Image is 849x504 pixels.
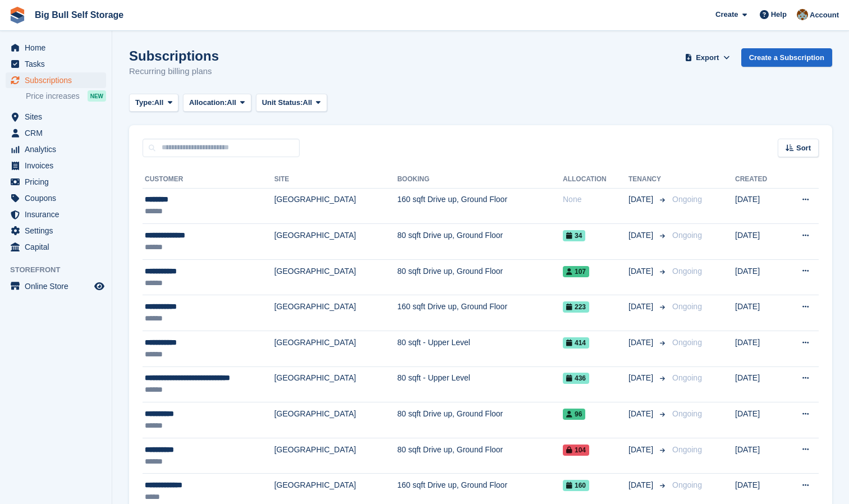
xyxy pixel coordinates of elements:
[154,97,164,108] span: All
[25,158,92,173] span: Invoices
[741,48,832,67] a: Create a Subscription
[735,366,783,402] td: [DATE]
[628,372,655,384] span: [DATE]
[6,40,106,56] a: menu
[274,224,397,260] td: [GEOGRAPHIC_DATA]
[672,445,702,454] span: Ongoing
[672,302,702,311] span: Ongoing
[25,239,92,255] span: Capital
[628,479,655,491] span: [DATE]
[129,65,219,78] p: Recurring billing plans
[30,6,128,24] a: Big Bull Self Storage
[563,409,585,420] span: 96
[262,97,303,108] span: Unit Status:
[563,480,589,491] span: 160
[274,402,397,438] td: [GEOGRAPHIC_DATA]
[628,194,655,205] span: [DATE]
[143,171,274,189] th: Customer
[256,94,327,112] button: Unit Status: All
[672,231,702,240] span: Ongoing
[672,373,702,382] span: Ongoing
[797,9,808,20] img: Mike Llewellen Palmer
[25,72,92,88] span: Subscriptions
[735,402,783,438] td: [DATE]
[628,408,655,420] span: [DATE]
[6,72,106,88] a: menu
[672,338,702,347] span: Ongoing
[274,438,397,474] td: [GEOGRAPHIC_DATA]
[397,188,563,224] td: 160 sqft Drive up, Ground Floor
[26,90,106,102] a: Price increases NEW
[274,366,397,402] td: [GEOGRAPHIC_DATA]
[672,195,702,204] span: Ongoing
[397,259,563,295] td: 80 sqft Drive up, Ground Floor
[735,438,783,474] td: [DATE]
[274,295,397,331] td: [GEOGRAPHIC_DATA]
[6,278,106,294] a: menu
[6,174,106,190] a: menu
[563,337,589,349] span: 414
[25,278,92,294] span: Online Store
[628,301,655,313] span: [DATE]
[6,56,106,72] a: menu
[274,171,397,189] th: Site
[274,259,397,295] td: [GEOGRAPHIC_DATA]
[129,94,178,112] button: Type: All
[6,109,106,125] a: menu
[397,224,563,260] td: 80 sqft Drive up, Ground Floor
[563,266,589,277] span: 107
[715,9,738,20] span: Create
[397,171,563,189] th: Booking
[563,230,585,241] span: 34
[6,223,106,239] a: menu
[563,301,589,313] span: 223
[25,223,92,239] span: Settings
[6,125,106,141] a: menu
[628,337,655,349] span: [DATE]
[563,373,589,384] span: 436
[26,91,80,102] span: Price increases
[25,207,92,222] span: Insurance
[810,10,839,21] span: Account
[25,109,92,125] span: Sites
[9,7,26,24] img: stora-icon-8386f47178a22dfd0bd8f6a31ec36ba5ce8667c1dd55bd0f319d3a0aa187defe.svg
[735,224,783,260] td: [DATE]
[683,48,732,67] button: Export
[735,295,783,331] td: [DATE]
[135,97,154,108] span: Type:
[25,141,92,157] span: Analytics
[88,90,106,102] div: NEW
[628,230,655,241] span: [DATE]
[227,97,236,108] span: All
[6,158,106,173] a: menu
[397,366,563,402] td: 80 sqft - Upper Level
[628,171,668,189] th: Tenancy
[735,259,783,295] td: [DATE]
[563,445,589,456] span: 104
[93,280,106,293] a: Preview store
[189,97,227,108] span: Allocation:
[6,239,106,255] a: menu
[672,480,702,489] span: Ongoing
[183,94,251,112] button: Allocation: All
[563,194,628,205] div: None
[25,56,92,72] span: Tasks
[397,402,563,438] td: 80 sqft Drive up, Ground Floor
[796,143,811,154] span: Sort
[628,444,655,456] span: [DATE]
[25,190,92,206] span: Coupons
[274,188,397,224] td: [GEOGRAPHIC_DATA]
[25,40,92,56] span: Home
[696,52,719,63] span: Export
[25,174,92,190] span: Pricing
[6,207,106,222] a: menu
[25,125,92,141] span: CRM
[771,9,787,20] span: Help
[672,409,702,418] span: Ongoing
[563,171,628,189] th: Allocation
[397,295,563,331] td: 160 sqft Drive up, Ground Floor
[303,97,313,108] span: All
[735,188,783,224] td: [DATE]
[10,264,112,276] span: Storefront
[6,190,106,206] a: menu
